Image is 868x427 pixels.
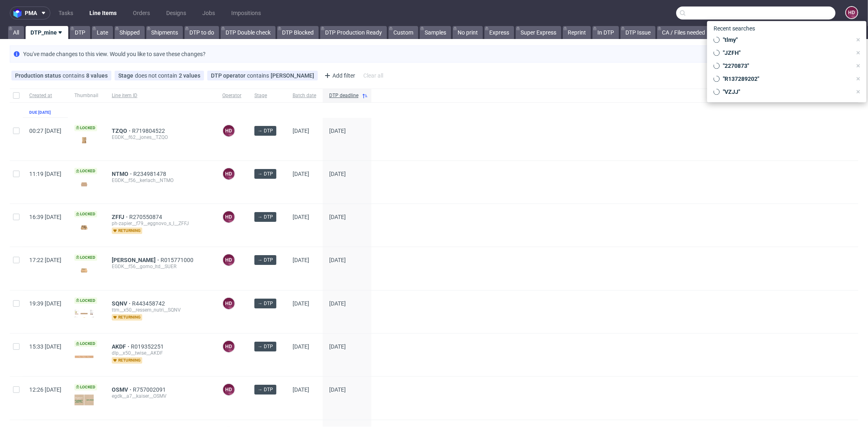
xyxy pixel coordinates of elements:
span: [DATE] [329,343,346,350]
span: OSMV [112,386,133,393]
span: Recent searches [710,22,758,35]
a: All [8,26,24,39]
span: 11:19 [DATE] [29,171,61,177]
div: dlp__x50__twise__AKDF [112,350,209,356]
a: In DTP [592,26,619,39]
span: returning [112,357,142,364]
span: Production status [15,72,63,79]
span: Thumbnail [74,92,99,99]
div: EGDK__f62__jones__TZQO [112,134,209,141]
a: R757002091 [133,386,167,393]
a: [PERSON_NAME] [112,257,161,263]
span: 12:26 [DATE] [29,386,61,393]
a: Designs [161,7,191,20]
span: Stage [254,92,280,99]
div: ph-zapier__f79__eggnovo_s_l__ZFFJ [112,220,209,227]
span: → DTP [258,170,273,178]
span: TZQO [112,128,132,134]
a: DTP [70,26,90,39]
img: version_two_editor_design [74,135,94,146]
a: Shipments [146,26,183,39]
p: You've made changes to this view. Would you like to save these changes? [23,50,206,58]
span: 17:22 [DATE] [29,257,61,263]
span: [DATE] [293,128,309,134]
a: DTP Production Ready [320,26,387,39]
a: R443458742 [132,300,167,307]
span: Locked [74,125,97,131]
span: [DATE] [329,386,346,393]
span: [DATE] [293,300,309,307]
a: NTMO [112,171,133,177]
span: Locked [74,254,97,261]
span: → DTP [258,343,273,350]
a: R234981478 [133,171,168,177]
span: [DATE] [329,128,346,134]
span: → DTP [258,256,273,264]
span: → DTP [258,300,273,307]
div: EGDK__f56__kerlach__NTMO [112,177,209,184]
a: Late [92,26,113,39]
span: [DATE] [329,171,346,177]
figcaption: HD [223,254,234,266]
a: R719804522 [132,128,167,134]
span: Line item ID [112,92,209,99]
div: egdk__a7__kaiser__OSMV [112,393,209,399]
span: [DATE] [293,214,309,220]
a: Samples [420,26,451,39]
a: SQNV [112,300,132,307]
span: Created at [29,92,61,99]
a: CA / Files needed [657,26,710,39]
span: Operator [222,92,241,99]
button: pma [10,7,50,20]
span: Stage [118,72,135,79]
a: DTP to do [184,26,219,39]
a: Shipped [115,26,145,39]
a: Orders [128,7,155,20]
span: returning [112,314,142,321]
img: version_two_editor_design [74,179,94,190]
span: Locked [74,168,97,174]
a: Super Express [516,26,561,39]
span: Batch date [293,92,316,99]
span: [DATE] [329,300,346,307]
a: Express [484,26,514,39]
span: contains [247,72,271,79]
span: "VZJJ" [720,88,852,96]
span: DTP deadline [329,92,358,99]
a: DTP Blocked [277,26,319,39]
span: pma [25,10,37,16]
span: Locked [74,297,97,304]
figcaption: HD [223,168,234,180]
figcaption: HD [223,125,234,137]
img: version_two_editor_design.png [74,394,94,405]
a: DTP_mine [26,26,68,39]
span: [DATE] [329,214,346,220]
a: No print [453,26,483,39]
a: DTP Issue [621,26,655,39]
span: [DATE] [293,257,309,263]
a: DTP Double check [221,26,276,39]
a: Tasks [54,7,78,20]
figcaption: HD [223,298,234,309]
div: [PERSON_NAME] [271,72,314,79]
a: Jobs [197,7,220,20]
div: Add filter [321,69,357,82]
span: → DTP [258,127,273,134]
figcaption: HD [223,384,234,395]
span: → DTP [258,213,273,221]
span: Locked [74,384,97,390]
img: version_two_editor_design [74,265,94,276]
div: Clear all [362,70,385,81]
div: ttm__x50__ressem_nutri__SQNV [112,307,209,313]
span: returning [112,228,142,234]
span: "R137289202" [720,75,852,83]
a: R015771000 [161,257,195,263]
span: 19:39 [DATE] [29,300,61,307]
img: version_two_editor_design [74,355,94,358]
